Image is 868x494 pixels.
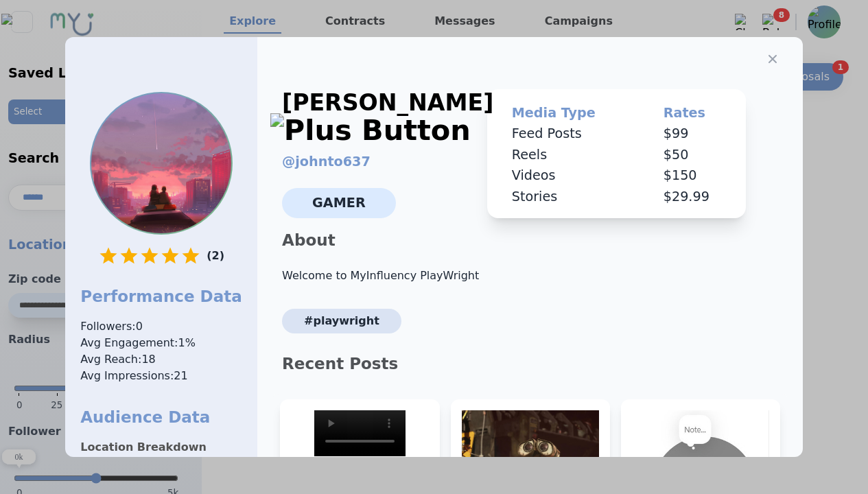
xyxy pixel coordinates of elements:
[80,351,242,368] span: Avg Reach: 18
[80,439,242,456] p: Location Breakdown
[282,154,371,169] a: @johnto637
[80,318,242,335] span: Followers: 0
[644,103,741,123] th: Rates
[80,406,242,428] h1: Audience Data
[493,123,644,145] td: Feed Posts
[493,165,644,187] td: Videos
[91,93,231,233] img: Profile
[644,145,741,166] td: $ 50
[282,89,493,144] div: [PERSON_NAME]
[271,268,789,284] p: Welcome to MyInfluency PlayWright
[80,368,242,384] span: Avg Impressions: 21
[493,145,644,166] td: Reels
[270,113,471,148] img: Plus Button
[644,165,741,187] td: $ 150
[271,229,789,251] p: About
[271,353,789,375] p: Recent Posts
[80,285,242,307] h1: Performance Data
[493,103,644,123] th: Media Type
[644,123,741,145] td: $ 99
[644,187,741,208] td: $ 29.99
[80,335,242,351] span: Avg Engagement: 1 %
[207,246,224,266] p: ( 2 )
[282,309,401,333] span: #PlayWright
[493,187,644,208] td: Stories
[282,188,396,218] span: Gamer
